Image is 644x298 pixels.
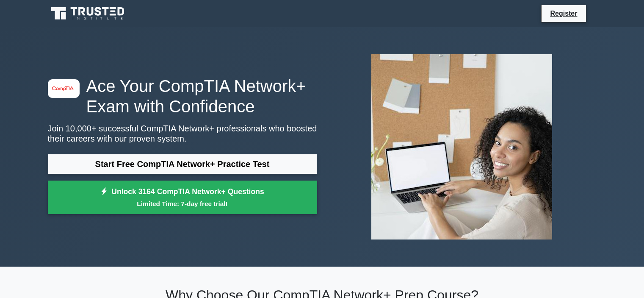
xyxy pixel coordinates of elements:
[48,154,317,174] a: Start Free CompTIA Network+ Practice Test
[48,123,317,144] p: Join 10,000+ successful CompTIA Network+ professionals who boosted their careers with our proven ...
[58,199,307,209] small: Limited Time: 7-day free trial!
[48,76,317,117] h1: Ace Your CompTIA Network+ Exam with Confidence
[48,181,317,214] a: Unlock 3164 CompTIA Network+ QuestionsLimited Time: 7-day free trial!
[545,8,582,19] a: Register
